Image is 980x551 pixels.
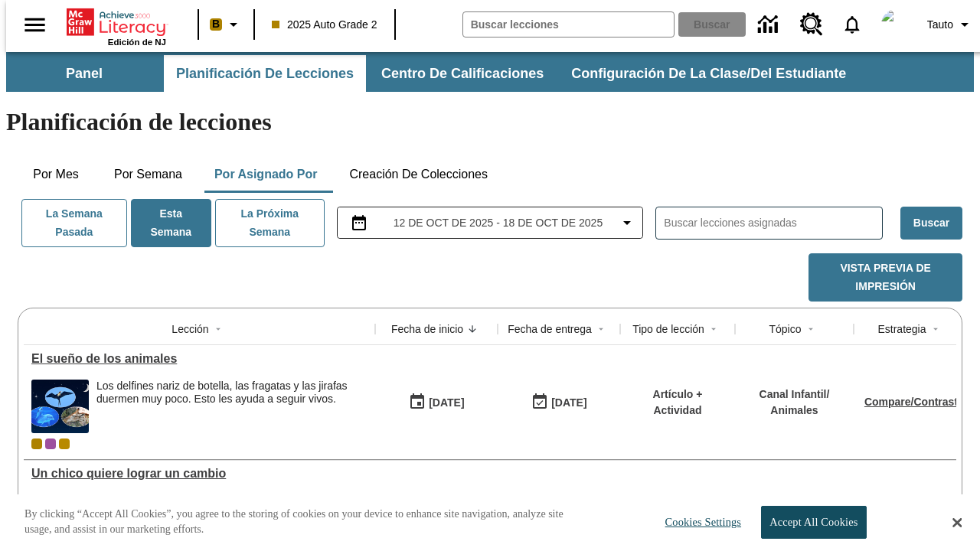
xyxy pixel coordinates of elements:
[176,65,354,83] span: Planificación de lecciones
[67,5,166,47] div: Portada
[802,320,820,338] button: Sort
[872,5,921,44] button: Escoja un nuevo avatar
[759,403,830,419] p: Animales
[952,516,962,530] button: Close
[526,388,592,417] button: 10/15/25: Último día en que podrá accederse la lección
[6,55,860,92] div: Subbarra de navegación
[96,380,367,406] div: Los delfines nariz de botella, las fragatas y las jirafas duermen muy poco. Esto les ayuda a segu...
[24,507,588,536] p: By clicking “Accept All Cookies”, you agree to the storing of cookies on your device to enhance s...
[171,321,208,337] div: Lección
[202,156,330,193] button: Por asignado por
[21,199,127,247] button: La semana pasada
[344,214,637,232] button: Seleccione el intervalo de fechas opción del menú
[31,439,42,449] div: Clase actual
[921,11,980,38] button: Perfil/Configuración
[45,439,56,449] div: OL 2025 Auto Grade 3
[204,11,249,38] button: Boost El color de la clase es anaranjado claro. Cambiar el color de la clase.
[808,253,962,302] button: Vista previa de impresión
[164,55,366,92] button: Planificación de lecciones
[592,320,610,338] button: Sort
[759,386,830,403] p: Canal Infantil /
[8,55,161,92] button: Panel
[704,320,723,338] button: Sort
[926,320,945,338] button: Sort
[6,108,974,136] h1: Planificación de lecciones
[632,321,704,337] div: Tipo de lección
[394,215,603,231] span: 12 de oct de 2025 - 18 de oct de 2025
[337,156,500,193] button: Creación de colecciones
[618,214,636,232] svg: Collapse Date Range Filter
[864,396,958,408] a: Compare/Contrast
[900,207,962,240] button: Buscar
[559,55,858,92] button: Configuración de la clase/del estudiante
[628,386,727,419] p: Artículo + Actividad
[463,12,674,37] input: Buscar campo
[664,212,882,234] input: Buscar lecciones asignadas
[215,199,325,247] button: La próxima semana
[749,4,791,46] a: Centro de información
[131,199,211,247] button: Esta semana
[31,352,367,366] div: El sueño de los animales
[652,507,747,538] button: Cookies Settings
[31,352,367,366] a: El sueño de los animales, Lecciones
[881,9,912,40] img: avatar image
[369,55,556,92] button: Centro de calificaciones
[571,65,846,83] span: Configuración de la clase/del estudiante
[18,156,94,193] button: Por mes
[66,65,103,83] span: Panel
[791,4,832,45] a: Centro de recursos, Se abrirá en una pestaña nueva.
[761,506,866,539] button: Accept All Cookies
[59,439,70,449] div: New 2025 class
[508,321,592,337] div: Fecha de entrega
[31,467,367,481] a: Un chico quiere lograr un cambio, Lecciones
[381,65,544,83] span: Centro de calificaciones
[272,17,377,33] span: 2025 Auto Grade 2
[551,393,586,412] div: [DATE]
[927,17,953,33] span: Tauto
[391,321,463,337] div: Fecha de inicio
[212,15,220,34] span: B
[102,156,194,193] button: Por semana
[31,380,89,433] img: Fotos de una fragata, dos delfines nariz de botella y una jirafa sobre un fondo de noche estrellada.
[12,2,57,47] button: Abrir el menú lateral
[463,320,482,338] button: Sort
[877,321,926,337] div: Estrategia
[403,388,469,417] button: 10/15/25: Primer día en que estuvo disponible la lección
[209,320,227,338] button: Sort
[67,7,166,37] a: Portada
[96,380,367,433] div: Los delfines nariz de botella, las fragatas y las jirafas duermen muy poco. Esto les ayuda a segu...
[108,37,166,47] span: Edición de NJ
[832,5,872,44] a: Notificaciones
[31,467,367,481] div: Un chico quiere lograr un cambio
[429,393,464,412] div: [DATE]
[6,52,974,92] div: Subbarra de navegación
[769,321,801,337] div: Tópico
